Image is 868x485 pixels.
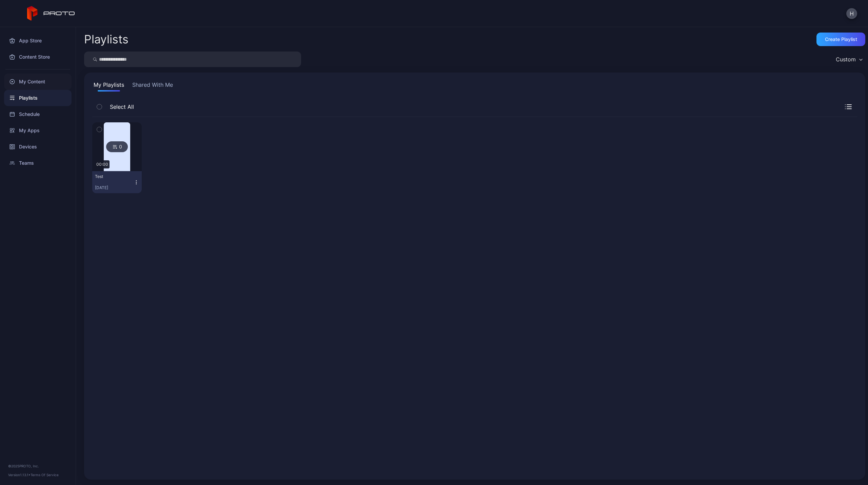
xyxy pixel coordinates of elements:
a: Devices [4,139,72,155]
span: Version 1.13.1 • [8,473,31,477]
div: Test [95,174,132,179]
button: Test[DATE] [92,171,142,193]
a: Teams [4,155,72,171]
a: My Content [4,74,72,90]
button: Shared With Me [131,81,174,92]
button: H [846,8,857,19]
div: 00:00 [95,160,110,168]
a: App Store [4,33,72,49]
div: © 2025 PROTO, Inc. [8,463,67,469]
div: 0 [106,141,128,152]
a: Schedule [4,106,72,122]
button: My Playlists [92,81,125,92]
a: Terms Of Service [31,473,59,477]
h2: Playlists [84,33,129,45]
a: Playlists [4,90,72,106]
button: Custom [832,52,865,67]
button: Create Playlist [816,33,865,46]
div: Create Playlist [825,37,857,42]
div: [DATE] [95,185,134,190]
span: Select All [106,103,134,111]
div: Custom [836,56,856,63]
a: My Apps [4,122,72,139]
a: Content Store [4,49,72,65]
